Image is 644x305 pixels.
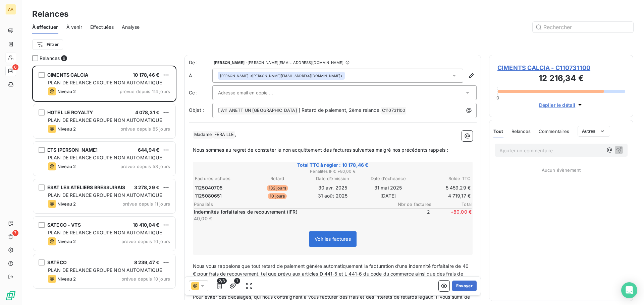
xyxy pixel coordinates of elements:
[497,63,625,72] span: CIMENTS CALCIA - C110731100
[57,276,76,282] span: Niveau 2
[537,101,586,109] button: Déplier le détail
[5,290,16,301] img: Logo LeanPay
[57,126,76,132] span: Niveau 2
[133,72,159,78] span: 10 178,46 €
[431,202,472,207] span: Total
[48,117,162,123] span: PLAN DE RELANCE GROUPE NON AUTOMATIQUE
[138,147,159,153] span: 644,94 €
[390,209,430,222] span: 2
[621,282,637,298] div: Open Intercom Messenger
[496,95,499,100] span: 0
[214,61,245,65] span: [PERSON_NAME]
[381,107,407,115] span: C110731100
[193,147,448,153] span: Nous sommes au regret de constater le non acquittement des factures suivantes malgré nos précéden...
[533,22,633,32] input: Rechercher
[391,202,431,207] span: Nbr de factures
[361,175,416,182] th: Date d’échéance
[66,24,82,30] span: À venir
[12,64,18,70] span: 6
[134,184,160,190] span: 3 278,29 €
[512,129,531,134] span: Relances
[299,107,381,113] span: ] Retard de paiement, 2ème relance.
[493,129,503,134] span: Tout
[57,164,76,169] span: Niveau 2
[133,222,159,228] span: 18 410,04 €
[47,259,67,265] span: SATECO
[40,55,60,62] span: Relances
[268,193,287,199] span: 10 jours
[235,131,236,137] span: ,
[122,201,170,207] span: prévue depuis 11 jours
[539,129,570,134] span: Commentaires
[250,175,305,182] th: Retard
[361,192,416,200] td: [DATE]
[361,184,416,192] td: 31 mai 2025
[218,88,290,98] input: Adresse email en copie ...
[220,107,298,115] span: A11 ANETT UN [GEOGRAPHIC_DATA]
[194,209,388,215] p: Indemnités forfaitaires de recouvrement (IFR)
[195,175,249,182] th: Factures échues
[539,101,576,108] span: Déplier le détail
[267,185,288,191] span: 132 jours
[5,4,16,15] div: AA
[194,168,472,174] span: Pénalités IFR : + 80,00 €
[189,72,212,79] label: À :
[48,230,162,235] span: PLAN DE RELANCE GROUPE NON AUTOMATIQUE
[48,192,162,198] span: PLAN DE RELANCE GROUPE NON AUTOMATIQUE
[542,167,581,173] span: Aucun évènement
[47,184,125,190] span: ESAT LES ATELIERS BRESSUIRAIS
[220,73,343,78] div: <[PERSON_NAME][EMAIL_ADDRESS][DOMAIN_NAME]>
[47,72,88,78] span: CIMENTS CALCIA
[194,202,391,207] span: Pénalités
[193,131,213,139] span: Madame
[189,107,204,113] span: Objet :
[121,239,170,244] span: prévue depuis 10 jours
[120,126,170,132] span: prévue depuis 85 jours
[61,55,67,61] span: 6
[416,184,471,192] td: 5 459,29 €
[416,192,471,200] td: 4 719,17 €
[32,39,63,50] button: Filtrer
[32,24,58,30] span: À effectuer
[195,193,222,199] span: 1125080651
[452,281,477,291] button: Envoyer
[120,164,170,169] span: prévue depuis 53 jours
[246,61,343,65] span: - [PERSON_NAME][EMAIL_ADDRESS][DOMAIN_NAME]
[32,66,176,305] div: grid
[194,162,472,168] span: Total TTC à régler : 10 178,46 €
[32,8,68,20] h3: Relances
[234,278,240,284] span: 1
[121,276,170,282] span: prévue depuis 10 jours
[213,131,235,139] span: FERAILLE
[497,72,625,86] h3: 12 216,34 €
[120,89,170,94] span: prévue depuis 114 jours
[305,184,360,192] td: 30 avr. 2025
[47,222,81,228] span: SATECO - VTS
[193,263,470,284] span: Nous vous rappelons que tout retard de paiement génère automatiquement la facturation d’une indem...
[194,215,388,222] p: 40,00 €
[48,80,162,85] span: PLAN DE RELANCE GROUPE NON AUTOMATIQUE
[135,109,160,115] span: 4 078,31 €
[57,239,76,244] span: Niveau 2
[315,236,351,242] span: Voir les factures
[48,267,162,273] span: PLAN DE RELANCE GROUPE NON AUTOMATIQUE
[189,89,212,96] label: Cc :
[189,59,212,66] span: De :
[47,147,98,153] span: ETS [PERSON_NAME]
[431,209,472,222] span: + 80,00 €
[57,201,76,207] span: Niveau 2
[220,73,249,78] span: [PERSON_NAME]
[48,155,162,160] span: PLAN DE RELANCE GROUPE NON AUTOMATIQUE
[217,278,227,284] span: 2/3
[134,259,160,265] span: 8 239,47 €
[416,175,471,182] th: Solde TTC
[305,175,360,182] th: Date d’émission
[57,89,76,94] span: Niveau 2
[195,184,223,191] span: 1125040705
[218,107,220,113] span: [
[122,24,140,30] span: Analyse
[47,109,93,115] span: HOTEL LE ROYALTY
[90,24,114,30] span: Effectuées
[305,192,360,200] td: 31 août 2025
[578,126,610,137] button: Autres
